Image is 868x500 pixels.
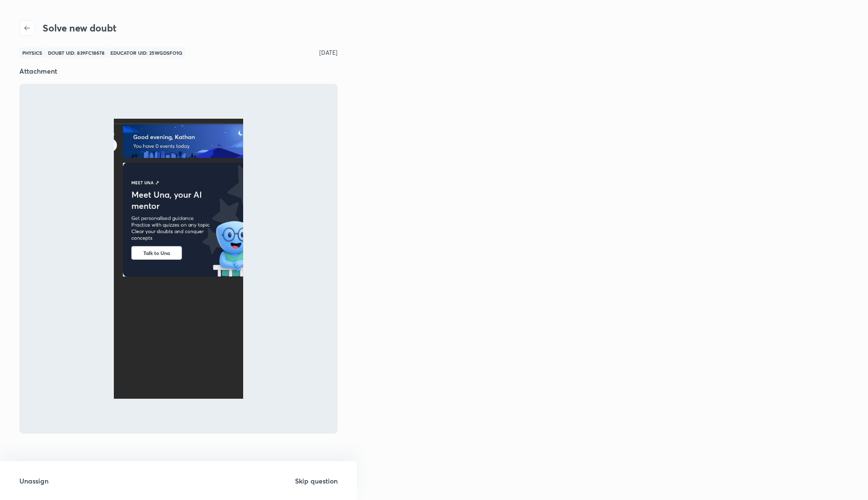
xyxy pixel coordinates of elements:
span: Physics [19,47,45,58]
h6: Skip question [295,476,338,486]
p: [DATE] [319,48,338,57]
span: Doubt UID: 839FC18678 [45,47,108,58]
h4: Solve new doubt [43,21,116,35]
h6: Attachment [19,66,338,76]
span: Educator UID: 25WGDSFO1Q [108,47,185,58]
h6: Unassign [19,476,48,486]
img: - [51,119,306,399]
